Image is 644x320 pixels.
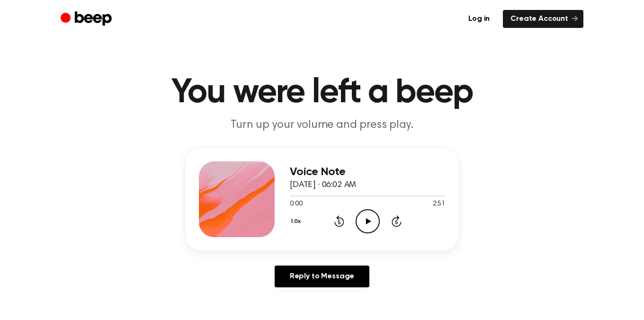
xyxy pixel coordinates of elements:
a: Reply to Message [275,266,369,287]
h3: Voice Note [290,166,445,178]
button: 1.0x [290,213,304,230]
a: Create Account [503,10,583,28]
span: [DATE] · 06:02 AM [290,181,356,189]
a: Beep [61,10,114,28]
span: 0:00 [290,199,302,209]
p: Turn up your volume and press play. [140,117,504,133]
span: 2:51 [433,199,445,209]
a: Log in [461,10,497,28]
h1: You were left a beep [80,76,564,110]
